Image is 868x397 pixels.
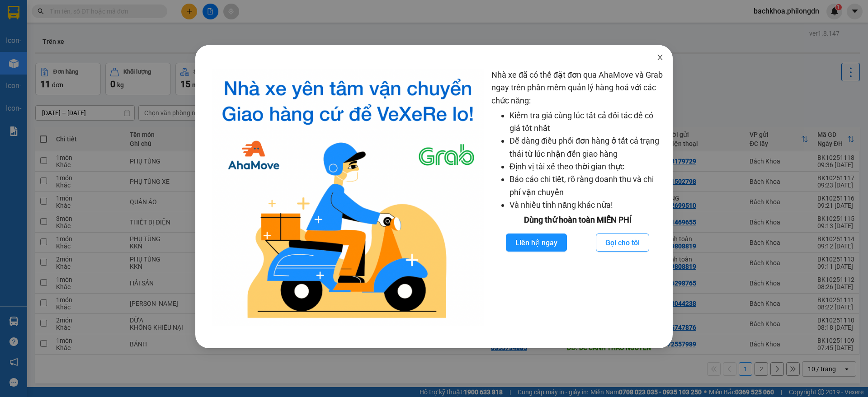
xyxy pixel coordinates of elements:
span: Liên hệ ngay [515,237,557,248]
div: Nhà xe đã có thể đặt đơn qua AhaMove và Grab ngay trên phần mềm quản lý hàng hoá với các chức năng: [491,69,664,326]
li: Dễ dàng điều phối đơn hàng ở tất cả trạng thái từ lúc nhận đến giao hàng [509,135,664,160]
li: Định vị tài xế theo thời gian thực [509,160,664,173]
button: Gọi cho tôi [596,234,649,252]
div: Dùng thử hoàn toàn MIỄN PHÍ [491,214,664,226]
button: Liên hệ ngay [506,234,567,252]
li: Kiểm tra giá cùng lúc tất cả đối tác để có giá tốt nhất [509,109,664,135]
span: Gọi cho tôi [605,237,640,248]
span: close [656,54,664,61]
button: Close [647,45,673,70]
li: Và nhiều tính năng khác nữa! [509,199,664,211]
li: Báo cáo chi tiết, rõ ràng doanh thu và chi phí vận chuyển [509,173,664,199]
img: logo [212,69,484,326]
